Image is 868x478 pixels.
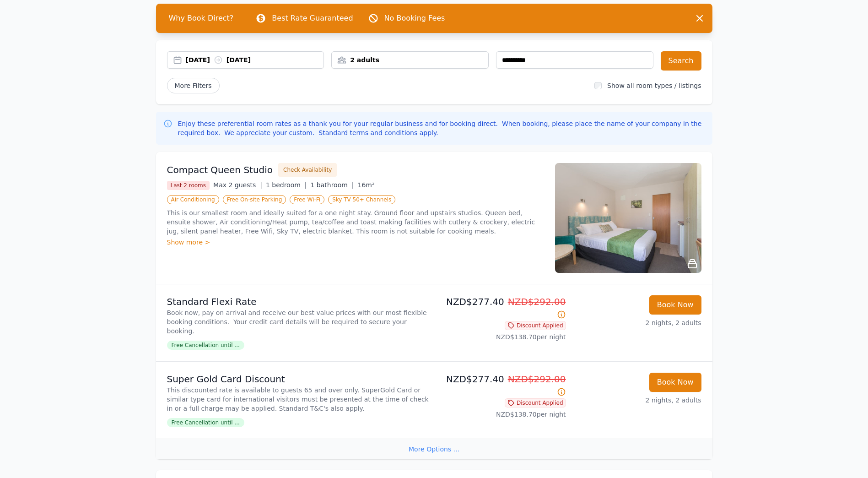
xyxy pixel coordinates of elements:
span: Discount Applied [505,321,566,330]
p: NZD$138.70 per night [438,410,566,419]
span: Discount Applied [505,398,566,407]
span: 1 bathroom | [310,181,354,189]
p: Enjoy these preferential room rates as a thank you for your regular business and for booking dire... [178,119,705,137]
p: This is our smallest room and ideally suited for a one night stay. Ground floor and upstairs stud... [167,208,544,236]
div: 2 adults [332,55,488,65]
p: NZD$277.40 [438,295,566,321]
label: Show all room types / listings [607,82,701,89]
span: NZD$292.00 [508,296,566,307]
span: Sky TV 50+ Channels [328,195,395,204]
p: Book now, pay on arrival and receive our best value prices with our most flexible booking conditi... [167,308,431,336]
span: 1 bedroom | [266,181,307,189]
span: More Filters [167,78,220,93]
h3: Compact Queen Studio [167,163,273,176]
p: This discounted rate is available to guests 65 and over only. SuperGold Card or similar type card... [167,386,431,413]
span: Free On-site Parking [223,195,286,204]
p: 2 nights, 2 adults [573,396,701,405]
button: Search [661,51,701,71]
p: No Booking Fees [384,13,445,24]
p: NZD$277.40 [438,373,566,398]
button: Book Now [649,373,701,392]
span: Last 2 rooms [167,181,210,190]
button: Book Now [649,295,701,315]
span: Air Conditioning [167,195,219,204]
p: NZD$138.70 per night [438,332,566,342]
span: 16m² [358,181,375,189]
span: Why Book Direct? [162,9,241,27]
div: [DATE] [DATE] [186,55,324,65]
span: Free Wi-Fi [290,195,324,204]
div: More Options ... [156,439,712,459]
span: Max 2 guests | [213,181,262,189]
p: 2 nights, 2 adults [573,318,701,327]
p: Standard Flexi Rate [167,295,431,308]
p: Best Rate Guaranteed [272,13,353,24]
div: Show more > [167,238,544,247]
span: Free Cancellation until ... [167,341,244,350]
button: Check Availability [278,163,337,177]
span: Free Cancellation until ... [167,418,244,427]
span: NZD$292.00 [508,374,566,385]
p: Super Gold Card Discount [167,373,431,386]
